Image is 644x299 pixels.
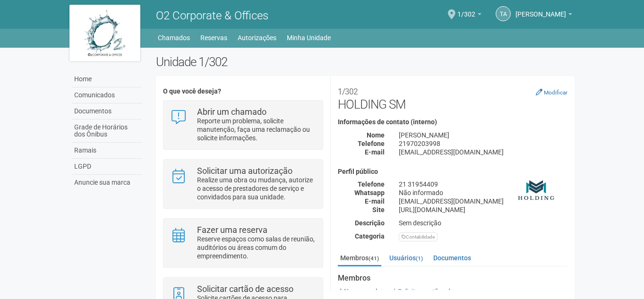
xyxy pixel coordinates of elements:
h4: Perfil público [338,168,567,175]
strong: Whatsapp [354,189,385,196]
a: Reservas [200,31,227,44]
div: [PERSON_NAME] [392,131,575,139]
small: 1/302 [338,87,358,96]
div: 21970203998 [392,139,575,148]
h2: Unidade 1/302 [156,55,575,69]
a: Novo membro [338,288,386,295]
strong: Nome [367,131,385,139]
div: [EMAIL_ADDRESS][DOMAIN_NAME] [392,197,575,205]
div: Contabilidade [399,232,438,241]
a: TA [496,6,511,21]
div: 21 31954409 [392,180,575,188]
a: Documentos [431,251,473,265]
a: Grade de Horários dos Ônibus [72,120,142,143]
a: Chamados [158,31,190,44]
span: O2 Corporate & Offices [156,9,268,22]
a: Ramais [72,143,142,159]
a: Solicitar uma autorização Realize uma obra ou mudança, autorize o acesso de prestadores de serviç... [171,167,316,201]
a: Home [72,71,142,87]
p: Realize uma obra ou mudança, autorize o acesso de prestadores de serviço e convidados para sua un... [197,176,316,201]
a: Fazer uma reserva Reserve espaços como salas de reunião, auditórios ou áreas comum do empreendime... [171,226,316,260]
strong: Membros [338,274,567,282]
small: (41) [369,255,379,262]
a: Autorizações [238,31,276,44]
strong: E-mail [365,148,385,156]
strong: Solicitar cartão de acesso [197,284,293,294]
h2: HOLDING SM [338,83,567,111]
span: 1/302 [457,1,475,18]
strong: Solicitar uma autorização [197,166,292,176]
img: logo.jpg [69,5,140,61]
span: Thamiris Abdala [515,1,566,18]
strong: Abrir um chamado [197,107,266,117]
strong: Telefone [358,140,385,147]
a: Usuários(1) [387,251,425,265]
a: Documentos [72,103,142,120]
strong: Categoria [355,232,385,240]
strong: Telefone [358,180,385,188]
h4: O que você deseja? [163,88,323,95]
small: Modificar [544,89,567,96]
a: Minha Unidade [287,31,331,44]
strong: Fazer uma reserva [197,225,267,235]
a: LGPD [72,159,142,175]
div: [URL][DOMAIN_NAME] [392,205,575,214]
small: (1) [416,255,423,262]
div: Não informado [392,188,575,197]
strong: Descrição [355,219,385,227]
h4: Informações de contato (interno) [338,119,567,126]
img: business.png [513,168,560,215]
a: [PERSON_NAME] [515,12,572,19]
div: [EMAIL_ADDRESS][DOMAIN_NAME] [392,148,575,156]
strong: Site [372,206,385,214]
strong: E-mail [365,197,385,205]
a: Comunicados [72,87,142,103]
a: 1/302 [457,12,481,19]
p: Reserve espaços como salas de reunião, auditórios ou áreas comum do empreendimento. [197,235,316,260]
a: Modificar [536,88,567,96]
p: Reporte um problema, solicite manutenção, faça uma reclamação ou solicite informações. [197,117,316,142]
div: Sem descrição [392,219,575,227]
a: Abrir um chamado Reporte um problema, solicite manutenção, faça uma reclamação ou solicite inform... [171,108,316,142]
a: Solicitar cartões de acesso [392,288,476,295]
a: Anuncie sua marca [72,175,142,190]
a: Membros(41) [338,251,381,266]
